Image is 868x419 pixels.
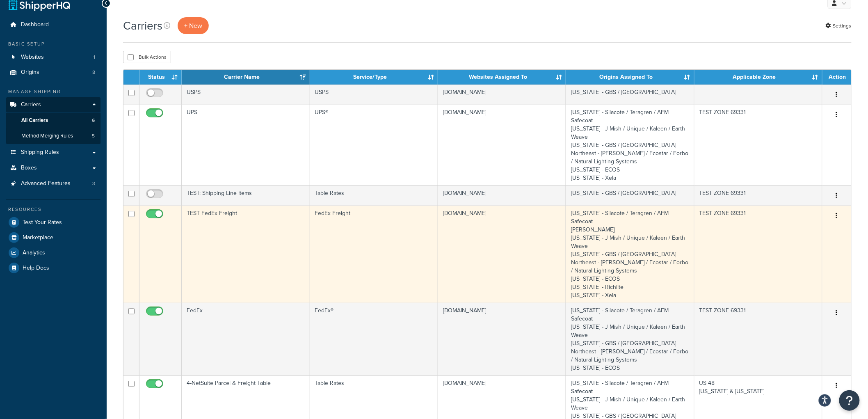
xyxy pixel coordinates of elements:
a: Advanced Features 3 [6,176,101,191]
span: Help Docs [23,265,49,272]
button: Open Resource Center [839,390,860,411]
td: TEST ZONE 69331 [694,105,822,185]
th: Applicable Zone: activate to sort column ascending [694,70,822,85]
th: Service/Type: activate to sort column ascending [310,70,438,85]
span: Boxes [21,165,37,172]
span: Test Your Rates [23,219,62,226]
span: 3 [92,180,95,187]
span: Method Merging Rules [21,133,73,140]
th: Origins Assigned To: activate to sort column ascending [566,70,694,85]
td: Table Rates [310,185,438,206]
li: Websites [6,50,101,65]
span: All Carriers [21,117,48,124]
div: Manage Shipping [6,88,101,95]
td: FedEx® [310,303,438,375]
a: Shipping Rules [6,145,101,160]
span: 6 [92,117,95,124]
td: TEST: Shipping Line Items [182,185,310,206]
li: All Carriers [6,113,101,128]
span: 8 [92,69,95,76]
td: [DOMAIN_NAME] [438,85,566,105]
span: 1 [94,54,95,61]
td: [US_STATE] - Silacote / Teragren / AFM Safecoat [US_STATE] - J Mish / Unique / Kaleen / Earth Wea... [566,105,694,185]
a: Dashboard [6,17,101,32]
td: UPS® [310,105,438,185]
li: Origins [6,65,101,80]
a: Test Your Rates [6,215,101,230]
th: Carrier Name: activate to sort column ascending [182,70,310,85]
span: 5 [92,133,95,140]
a: Help Docs [6,261,101,275]
td: [DOMAIN_NAME] [438,105,566,185]
a: All Carriers 6 [6,113,101,128]
td: TEST ZONE 69331 [694,206,822,303]
span: Analytics [23,250,45,256]
a: Marketplace [6,230,101,245]
a: Boxes [6,160,101,176]
span: Dashboard [21,21,49,28]
a: Websites 1 [6,50,101,65]
a: Origins 8 [6,65,101,80]
span: Carriers [21,101,41,108]
h1: Carriers [123,18,162,34]
td: [US_STATE] - GBS / [GEOGRAPHIC_DATA] [566,85,694,105]
td: UPS [182,105,310,185]
a: Settings [826,20,852,32]
th: Action [822,70,851,85]
li: Advanced Features [6,176,101,191]
li: Carriers [6,97,101,144]
div: Basic Setup [6,41,101,48]
td: TEST ZONE 69331 [694,185,822,206]
td: TEST FedEx Freight [182,206,310,303]
th: Status: activate to sort column ascending [139,70,182,85]
td: USPS [310,85,438,105]
td: USPS [182,85,310,105]
td: [DOMAIN_NAME] [438,185,566,206]
span: Origins [21,69,39,76]
div: Resources [6,206,101,213]
td: [DOMAIN_NAME] [438,303,566,375]
a: Carriers [6,97,101,112]
td: [US_STATE] - GBS / [GEOGRAPHIC_DATA] [566,185,694,206]
td: [DOMAIN_NAME] [438,206,566,303]
th: Websites Assigned To: activate to sort column ascending [438,70,566,85]
span: Marketplace [23,234,53,241]
td: FedEx [182,303,310,375]
span: Websites [21,54,44,61]
td: TEST ZONE 69331 [694,303,822,375]
span: Advanced Features [21,180,71,187]
span: Shipping Rules [21,149,59,156]
a: Analytics [6,245,101,260]
a: Method Merging Rules 5 [6,128,101,144]
td: [US_STATE] - Silacote / Teragren / AFM Safecoat [US_STATE] - J Mish / Unique / Kaleen / Earth Wea... [566,303,694,375]
td: FedEx Freight [310,206,438,303]
li: Method Merging Rules [6,128,101,144]
td: [US_STATE] - Silacote / Teragren / AFM Safecoat [PERSON_NAME] [US_STATE] - J Mish / Unique / Kale... [566,206,694,303]
button: + New [178,17,209,34]
button: Bulk Actions [123,51,171,63]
